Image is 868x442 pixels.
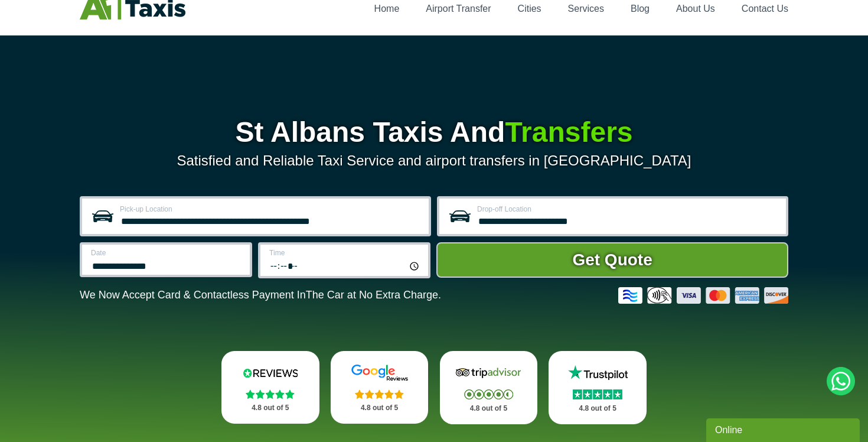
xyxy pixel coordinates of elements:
[549,351,647,424] a: Trustpilot Stars 4.8 out of 5
[235,364,306,382] img: Reviews.io
[573,389,622,399] img: Stars
[436,242,788,278] button: Get Quote
[742,4,788,14] a: Contact Us
[331,351,429,424] a: Google Stars 4.8 out of 5
[706,416,862,442] iframe: chat widget
[344,401,416,415] p: 4.8 out of 5
[246,389,295,399] img: Stars
[80,118,788,147] h1: St Albans Taxis And
[269,249,421,256] label: Time
[234,401,306,415] p: 4.8 out of 5
[518,4,541,14] a: Cities
[374,4,400,14] a: Home
[426,4,491,14] a: Airport Transfer
[676,4,715,14] a: About Us
[120,206,422,213] label: Pick-up Location
[80,152,788,169] p: Satisfied and Reliable Taxi Service and airport transfers in [GEOGRAPHIC_DATA]
[355,389,404,399] img: Stars
[91,249,243,256] label: Date
[464,389,513,399] img: Stars
[562,364,633,382] img: Trustpilot
[80,289,441,301] p: We Now Accept Card & Contactless Payment In
[631,4,650,14] a: Blog
[440,351,538,424] a: Tripadvisor Stars 4.8 out of 5
[344,364,415,382] img: Google
[453,364,524,382] img: Tripadvisor
[477,206,779,213] label: Drop-off Location
[505,116,632,148] span: Transfers
[562,401,634,416] p: 4.8 out of 5
[618,287,788,304] img: Credit And Debit Cards
[306,289,441,301] span: The Car at No Extra Charge.
[453,401,525,416] p: 4.8 out of 5
[221,351,319,424] a: Reviews.io Stars 4.8 out of 5
[568,4,604,14] a: Services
